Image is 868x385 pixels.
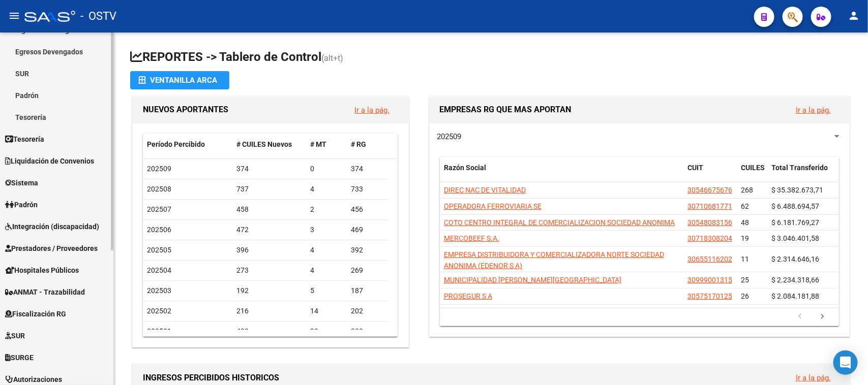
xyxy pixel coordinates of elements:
div: 374 [236,163,303,175]
div: 4 [310,183,343,195]
span: INGRESOS PERCIBIDOS HISTORICOS [143,373,279,382]
span: EMPRESA DISTRIBUIDORA Y COMERCIALIZADORA NORTE SOCIEDAD ANONIMA (EDENOR S A) [444,250,664,270]
div: Ventanilla ARCA [138,71,221,89]
span: Período Percibido [147,140,205,148]
span: $ 2.234.318,66 [771,276,819,284]
span: $ 2.314.646,16 [771,255,819,263]
div: 202 [351,305,383,317]
div: 5 [310,285,343,297]
span: 30546675676 [687,186,732,194]
span: DIREC NAC DE VITALIDAD [444,186,526,194]
a: go to previous page [791,311,810,323]
span: 30548083156 [687,218,732,227]
div: 4 [310,265,343,276]
div: 396 [236,244,303,256]
datatable-header-cell: CUIT [683,157,737,190]
span: 202509 [437,132,462,141]
span: 25 [741,276,749,284]
span: Integración (discapacidad) [5,221,99,232]
span: 30999001315 [687,276,732,284]
span: # MT [310,140,326,148]
div: 4 [310,244,343,256]
button: Ir a la pág. [347,101,398,119]
div: 456 [351,204,383,215]
mat-icon: menu [8,10,20,22]
span: CUILES [741,164,765,172]
span: $ 2.084.181,88 [771,292,819,300]
span: 30718308204 [687,234,732,242]
datatable-header-cell: Total Transferido [767,157,839,190]
div: 374 [351,163,383,175]
div: Open Intercom Messenger [833,350,858,375]
span: 48 [741,218,749,227]
span: 19 [741,234,749,242]
span: NUEVOS APORTANTES [143,105,228,114]
a: Ir a la pág. [355,106,390,115]
span: 202508 [147,185,171,193]
span: OPERADORA FERROVIARIA SE [444,202,542,210]
div: 733 [351,183,383,195]
div: 472 [236,224,303,236]
span: Sistema [5,177,38,188]
div: 216 [236,305,303,317]
div: 458 [236,204,303,215]
span: $ 6.488.694,57 [771,202,819,210]
datatable-header-cell: Razón Social [440,157,683,190]
button: Ir a la pág. [788,101,839,119]
span: - OSTV [80,5,116,27]
a: go to next page [813,311,832,323]
span: 30575170125 [687,292,732,300]
span: SUR [5,330,25,341]
span: 26 [741,292,749,300]
span: PROSEGUR S A [444,292,492,300]
span: $ 35.382.673,71 [771,186,823,194]
span: 202505 [147,246,171,254]
span: 202509 [147,165,171,173]
span: 202503 [147,286,171,295]
datatable-header-cell: # RG [347,134,387,155]
span: Razón Social [444,164,486,172]
datatable-header-cell: # MT [306,134,347,155]
span: Total Transferido [771,164,828,172]
span: 202501 [147,327,171,335]
h1: REPORTES -> Tablero de Control [130,49,852,67]
span: Prestadores / Proveedores [5,243,98,254]
span: MERCOBEEF S.A. [444,234,499,242]
a: Ir a la pág. [796,106,831,115]
div: 402 [236,326,303,337]
span: 202502 [147,307,171,315]
span: # CUILES Nuevos [236,140,292,148]
span: ANMAT - Trazabilidad [5,286,85,298]
div: 3 [310,224,343,236]
datatable-header-cell: CUILES [737,157,767,190]
span: 11 [741,255,749,263]
div: 273 [236,265,303,276]
span: CUIT [687,164,703,172]
span: # RG [351,140,366,148]
div: 320 [351,326,383,337]
div: 14 [310,305,343,317]
datatable-header-cell: # CUILES Nuevos [232,134,307,155]
datatable-header-cell: Período Percibido [143,134,232,155]
span: SURGE [5,352,34,363]
div: 82 [310,326,343,337]
span: Fiscalización RG [5,308,66,319]
span: 268 [741,186,753,194]
span: (alt+t) [321,53,343,63]
span: Hospitales Públicos [5,265,79,276]
span: 202506 [147,226,171,234]
div: 269 [351,265,383,276]
span: MUNICIPALIDAD [PERSON_NAME][GEOGRAPHIC_DATA] [444,276,621,284]
span: Liquidación de Convenios [5,155,94,167]
div: 469 [351,224,383,236]
span: Autorizaciones [5,374,62,385]
div: 392 [351,244,383,256]
span: COTO CENTRO INTEGRAL DE COMERCIALIZACION SOCIEDAD ANONIMA [444,218,675,227]
span: $ 3.046.401,58 [771,234,819,242]
mat-icon: person [848,10,860,22]
span: EMPRESAS RG QUE MAS APORTAN [440,105,572,114]
span: 202507 [147,205,171,213]
span: $ 6.181.769,27 [771,218,819,227]
span: Tesorería [5,134,44,145]
div: 737 [236,183,303,195]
